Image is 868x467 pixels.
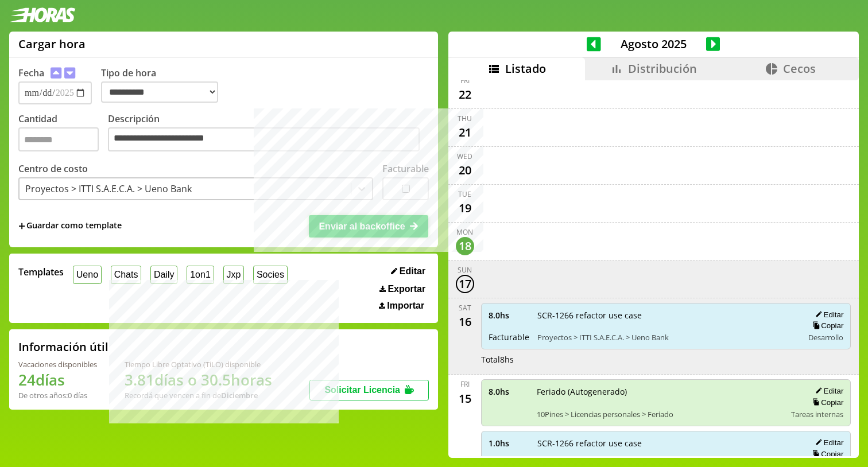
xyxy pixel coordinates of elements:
[309,380,429,400] button: Solicitar Licencia
[537,310,796,321] span: SCR-1266 refactor use case
[809,321,843,330] button: Copiar
[18,67,44,79] label: Fecha
[809,398,843,407] button: Copiar
[456,199,474,217] div: 19
[324,385,400,395] span: Solicitar Licencia
[382,162,429,175] label: Facturable
[18,220,25,232] span: +
[108,112,429,154] label: Descripción
[108,127,420,151] textarea: Descripción
[537,409,784,419] span: 10Pines > Licencias personales > Feriado
[187,266,214,283] button: 1on1
[387,266,429,277] button: Editar
[457,151,472,161] div: Wed
[808,332,843,343] span: Desarrollo
[18,220,122,232] span: +Guardar como template
[489,310,529,321] span: 8.0 hs
[18,36,86,52] h1: Cargar hora
[456,123,474,142] div: 21
[18,162,88,175] label: Centro de costo
[489,438,529,449] span: 1.0 hs
[18,359,97,369] div: Vacaciones disponibles
[458,189,471,199] div: Tue
[111,266,141,283] button: Chats
[489,332,529,343] span: Facturable
[456,389,474,407] div: 15
[309,215,428,237] button: Enviar al backoffice
[458,114,472,123] div: Thu
[456,227,473,237] div: Mon
[387,301,424,311] span: Importar
[125,369,272,390] h1: 3.81 días o 30.5 horas
[489,386,529,397] span: 8.0 hs
[456,275,474,293] div: 17
[783,61,816,76] span: Cecos
[601,36,706,52] span: Agosto 2025
[253,266,288,283] button: Socies
[73,266,102,283] button: Ueno
[459,303,471,313] div: Sat
[18,127,99,152] input: Cantidad
[25,182,192,195] div: Proyectos > ITTI S.A.E.C.A. > Ueno Bank
[101,67,227,104] label: Tipo de hora
[460,379,470,389] div: Fri
[628,61,697,76] span: Distribución
[812,310,843,320] button: Editar
[812,386,843,396] button: Editar
[505,61,546,76] span: Listado
[125,359,272,369] div: Tiempo Libre Optativo (TiLO) disponible
[481,354,851,365] div: Total 8 hs
[400,266,425,277] span: Editar
[319,221,405,231] span: Enviar al backoffice
[537,386,784,397] span: Feriado (Autogenerado)
[458,265,472,275] div: Sun
[18,339,108,355] h2: Información útil
[223,266,245,283] button: Jxp
[18,369,97,390] h1: 24 días
[812,438,843,447] button: Editar
[150,266,177,283] button: Daily
[448,80,859,457] div: scrollable content
[537,332,796,343] span: Proyectos > ITTI S.A.E.C.A. > Ueno Bank
[125,390,272,400] div: Recordá que vencen a fin de
[537,438,796,449] span: SCR-1266 refactor use case
[18,390,97,400] div: De otros años: 0 días
[18,112,108,154] label: Cantidad
[456,313,474,331] div: 16
[809,449,843,459] button: Copiar
[101,81,218,103] select: Tipo de hora
[9,7,76,22] img: logotipo
[460,76,470,85] div: Fri
[387,284,425,294] span: Exportar
[221,390,258,400] b: Diciembre
[456,85,474,104] div: 22
[18,266,64,278] span: Templates
[456,237,474,255] div: 18
[376,283,429,295] button: Exportar
[791,409,843,419] span: Tareas internas
[456,161,474,180] div: 20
